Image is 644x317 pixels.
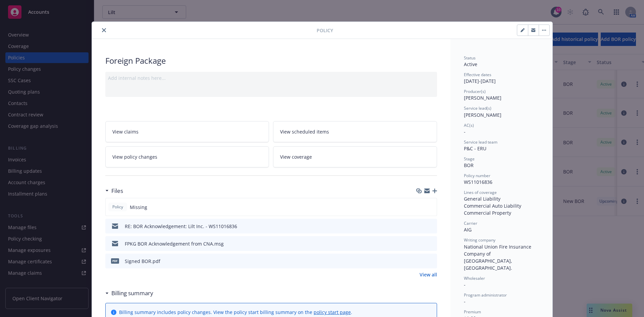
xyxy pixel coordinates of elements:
[464,202,539,209] div: Commercial Auto Liability
[105,55,437,66] div: Foreign Package
[464,156,475,162] span: Stage
[464,72,539,85] div: [DATE] - [DATE]
[280,153,312,160] span: View coverage
[418,258,423,265] button: download file
[464,128,466,135] span: -
[317,27,333,34] span: Policy
[112,128,139,135] span: View claims
[464,61,477,67] span: Active
[418,240,423,247] button: download file
[418,223,423,230] button: download file
[100,26,108,34] button: close
[464,89,486,94] span: Producer(s)
[464,281,466,288] span: -
[464,162,474,168] span: BOR
[464,95,501,101] span: [PERSON_NAME]
[464,275,485,281] span: Wholesaler
[314,309,351,315] a: policy start page
[428,223,434,230] button: preview file
[130,204,147,211] span: Missing
[464,298,466,305] span: -
[105,146,269,167] a: View policy changes
[105,121,269,142] a: View claims
[111,289,153,298] h3: Billing summary
[125,223,237,230] div: RE: BOR Acknowledgement: Lilt Inc. - WS11016836
[273,121,437,142] a: View scheduled items
[464,220,477,226] span: Carrier
[108,74,434,82] div: Add internal notes here...
[464,309,481,315] span: Premium
[464,226,472,233] span: AIG
[464,237,495,243] span: Writing company
[428,240,434,247] button: preview file
[111,258,119,263] span: pdf
[464,105,491,111] span: Service lead(s)
[464,139,497,145] span: Service lead team
[464,173,490,178] span: Policy number
[464,55,476,61] span: Status
[111,204,124,210] span: Policy
[112,153,157,160] span: View policy changes
[420,271,437,278] a: View all
[464,190,497,195] span: Lines of coverage
[111,187,123,195] h3: Files
[464,145,486,152] span: P&C - ERU
[125,240,224,247] div: FPKG BOR Acknowledgement from CNA.msg
[464,112,501,118] span: [PERSON_NAME]
[125,258,160,265] div: Signed BOR.pdf
[273,146,437,167] a: View coverage
[105,187,123,195] div: Files
[464,179,492,185] span: WS11016836
[464,292,507,298] span: Program administrator
[119,309,352,316] div: Billing summary includes policy changes. View the policy start billing summary on the .
[280,128,329,135] span: View scheduled items
[105,289,153,298] div: Billing summary
[464,72,491,77] span: Effective dates
[464,122,474,128] span: AC(s)
[464,195,539,202] div: General Liability
[464,209,539,216] div: Commercial Property
[464,244,533,271] span: National Union Fire Insurance Company of [GEOGRAPHIC_DATA], [GEOGRAPHIC_DATA].
[428,258,434,265] button: preview file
